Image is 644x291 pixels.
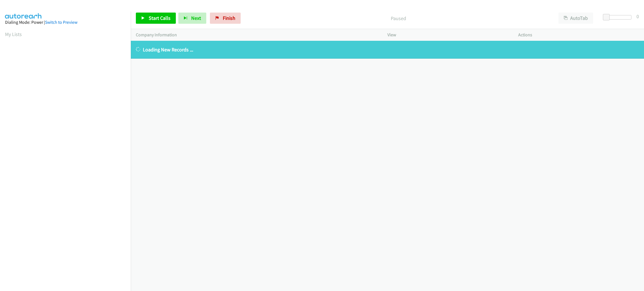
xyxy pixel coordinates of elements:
[5,31,22,37] a: My Lists
[223,15,235,21] span: Finish
[248,15,548,22] p: Paused
[149,15,171,21] span: Start Calls
[136,13,176,24] a: Start Calls
[191,15,201,21] span: Next
[518,32,639,38] p: Actions
[45,20,77,25] a: Switch to Preview
[606,15,631,20] div: Delay between calls (in seconds)
[136,46,639,53] p: Loading New Records ...
[387,32,508,38] p: View
[5,19,126,26] div: Dialing Mode: Power |
[136,32,377,38] p: Company Information
[178,13,206,24] button: Next
[558,13,593,24] button: AutoTab
[210,13,241,24] a: Finish
[636,13,639,20] div: 0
